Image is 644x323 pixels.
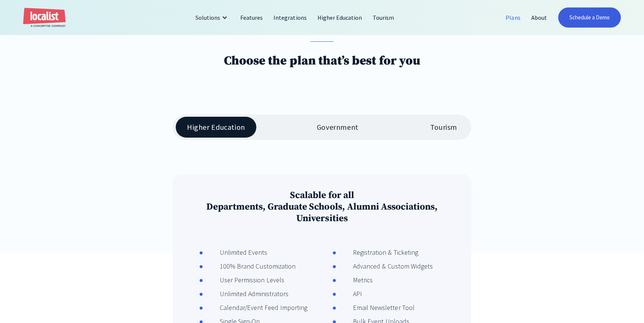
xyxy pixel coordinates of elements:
div: Advanced & Custom Widgets [336,261,433,271]
a: Higher Education [312,9,368,26]
div: Government [317,123,359,132]
div: User Permission Levels [203,275,284,285]
div: Registration & Ticketing [336,247,418,257]
a: Schedule a Demo [558,7,621,28]
div: Unlimited Events [203,247,268,257]
div: Unlimited Administrators [203,289,289,299]
div: Higher Education [187,123,245,132]
a: About [526,9,553,26]
div: 100% Brand Customization [203,261,296,271]
div: Solutions [190,9,235,26]
div: Tourism [430,123,457,132]
div: Calendar/Event Feed Importing [203,302,307,313]
h3: Scalable for all Departments, Graduate Schools, Alumni Associations, Universities [184,189,460,224]
a: Integrations [268,9,312,26]
div: Solutions [196,13,220,22]
div: Email Newsletter Tool [336,302,415,313]
h1: Choose the plan that’s best for you [224,53,420,69]
a: Tourism [368,9,400,26]
a: home [23,8,66,28]
div: API [336,289,362,299]
div: Metrics [336,275,373,285]
a: Plans [500,9,526,26]
a: Features [235,9,268,26]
